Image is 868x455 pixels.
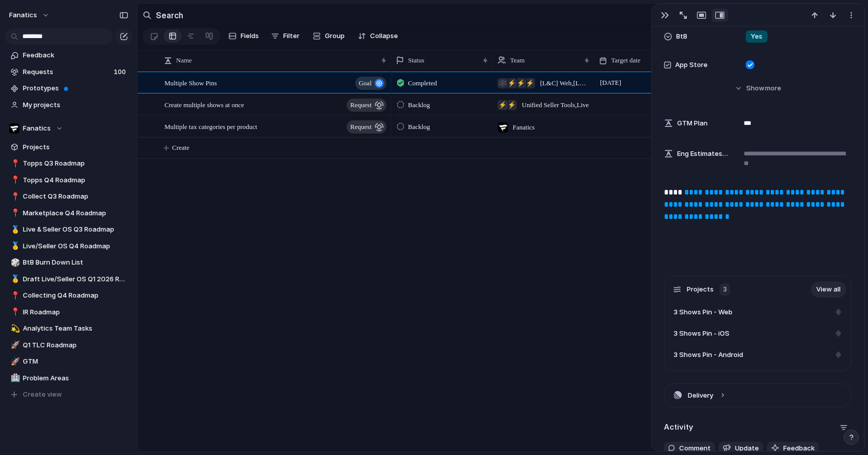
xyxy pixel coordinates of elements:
span: Show [746,83,764,93]
span: Q1 TLC Roadmap [23,340,128,350]
span: Comment [679,443,711,453]
div: ⚡ [516,78,526,88]
span: BtB Burn Down List [23,257,128,268]
a: My projects [5,97,132,113]
h2: Activity [664,421,693,433]
a: Requests100 [5,64,132,80]
button: 🚀 [9,356,19,367]
button: Create view [5,387,132,402]
span: 3 Shows Pin - Android [674,350,743,360]
button: 🥇 [9,241,19,251]
a: 📍IR Roadmap [5,305,132,320]
button: 📍 [9,307,19,317]
div: 🥇Live & Seller OS Q3 Roadmap [5,222,132,237]
span: Backlog [408,122,430,132]
button: Filter [267,28,304,44]
span: BtB [676,31,687,42]
button: Showmore [664,79,852,97]
span: My projects [23,100,128,110]
span: Live & Seller OS Q3 Roadmap [23,224,128,235]
a: 📍Topps Q4 Roadmap [5,173,132,188]
button: 📍 [9,290,19,301]
span: Draft Live/Seller OS Q1 2026 Roadmap [23,274,128,284]
a: View all [811,281,846,298]
button: request [347,120,386,134]
span: more [765,83,781,93]
button: Update [719,442,763,455]
div: ⚡ [507,78,517,88]
div: ⚡ [497,100,508,110]
span: Problem Areas [23,373,128,383]
button: goal [355,77,386,90]
span: Marketplace Q4 Roadmap [23,208,128,218]
span: request [350,98,372,112]
div: 🚀 [11,339,18,351]
span: 3 Shows Pin - Web [674,307,732,317]
span: Group [325,31,345,41]
span: fanatics [9,10,37,20]
span: Analytics Team Tasks [23,323,128,334]
span: Topps Q4 Roadmap [23,175,128,185]
a: 🥇Draft Live/Seller OS Q1 2026 Roadmap [5,272,132,287]
span: Collapse [370,31,398,41]
button: Fanatics [5,121,132,136]
a: Projects [5,140,132,155]
button: 🚀 [9,340,19,350]
button: request [347,99,386,112]
span: [DATE] [597,77,624,89]
button: 📍 [9,191,19,202]
div: 📍 [11,158,18,170]
span: Topps Q3 Roadmap [23,158,128,169]
button: Fields [224,28,263,44]
span: GTM Plan [677,118,708,128]
a: 🚀Q1 TLC Roadmap [5,338,132,353]
span: Live/Seller OS Q4 Roadmap [23,241,128,251]
a: 🥇Live/Seller OS Q4 Roadmap [5,239,132,254]
span: App Store [675,60,708,70]
a: 📍Collecting Q4 Roadmap [5,288,132,303]
div: 📍 [11,191,18,203]
div: 🎲 [11,257,18,269]
button: 📍 [9,158,19,169]
span: Update [735,443,759,453]
span: Target date [611,55,641,66]
a: 🎲BtB Burn Down List [5,255,132,270]
div: ⚡ [525,78,535,88]
a: 📍Topps Q3 Roadmap [5,156,132,171]
span: Prototypes [23,83,128,93]
button: Collapse [354,28,402,44]
span: Eng Estimates (B/iOs/A/W) in Cycles [677,149,729,159]
div: 🏥 [11,372,18,384]
span: Fields [241,31,259,41]
span: Status [408,55,424,66]
span: Yes [751,31,762,42]
span: Create view [23,389,62,400]
span: Team [510,55,525,66]
button: Comment [664,442,715,455]
span: 100 [114,67,128,77]
span: Backlog [408,100,430,110]
span: Projects [23,142,128,152]
button: 📍 [9,175,19,185]
span: Filter [283,31,299,41]
button: Group [308,28,350,44]
button: 💫 [9,323,19,334]
div: 🥇 [11,224,18,236]
span: request [350,120,372,134]
a: Prototypes [5,81,132,96]
span: Collecting Q4 Roadmap [23,290,128,301]
div: 🚀GTM [5,354,132,369]
button: Delivery [664,384,851,407]
div: 📍Marketplace Q4 Roadmap [5,206,132,221]
div: 💫Analytics Team Tasks [5,321,132,336]
div: 📍 [11,174,18,186]
div: 🥇 [11,240,18,252]
span: Multiple tax categories per product [164,120,257,132]
div: 📍 [11,207,18,219]
span: Multiple Show Pins [164,77,217,88]
div: 💫 [11,323,18,335]
div: 🕸 [497,78,508,88]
